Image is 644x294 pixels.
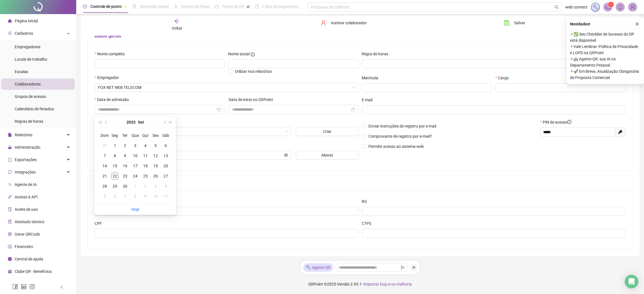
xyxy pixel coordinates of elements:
[130,161,140,171] td: 2025-09-17
[555,5,559,9] span: search
[100,161,110,171] td: 2025-09-14
[152,142,159,149] div: 5
[8,145,12,149] span: lock
[15,269,52,274] span: Clube QR - Beneficios
[126,117,136,128] button: year panel
[15,82,41,86] span: Colaboradores
[15,133,32,137] span: Relatórios
[100,171,110,181] td: 2025-09-21
[120,191,130,201] td: 2025-10-07
[110,181,120,191] td: 2025-09-29
[565,4,588,10] span: web connect
[567,120,571,124] span: info-circle
[142,173,149,179] div: 25
[120,161,130,171] td: 2025-09-16
[120,181,130,191] td: 2025-09-30
[21,284,27,289] span: linkedin
[321,20,326,26] span: user-delete
[321,152,333,158] span: Alterar
[150,191,161,201] td: 2025-10-10
[12,284,18,289] span: facebook
[15,157,37,162] span: Exportações
[495,75,512,81] label: Cargo
[161,151,171,161] td: 2025-09-13
[161,171,171,181] td: 2025-09-27
[15,232,40,236] span: Gerar QRCode
[15,145,40,150] span: Administração
[364,282,412,286] span: Reportar bug e/ou melhoria
[8,19,12,23] span: home
[628,3,637,11] img: 49849
[131,207,139,212] a: Hoje
[120,151,130,161] td: 2025-09-09
[296,127,359,136] button: Criar
[90,4,122,9] span: Controle de ponto
[140,130,150,141] th: Qui
[110,151,120,161] td: 2025-09-08
[570,68,641,81] span: ⚬ 🚀 Em Breve, Atualização Obrigatória de Proposta Comercial
[130,191,140,201] td: 2025-10-08
[95,96,132,103] label: Data de admissão
[570,21,590,27] span: Novidades !
[228,51,250,57] span: Nome social
[251,52,255,56] span: info-circle
[132,183,139,190] div: 1
[101,152,108,159] div: 7
[8,232,12,236] span: qrcode
[150,181,161,191] td: 2025-10-03
[101,193,108,200] div: 5
[120,130,130,141] th: Ter
[132,5,136,8] span: file-done
[514,20,525,26] span: Salvar
[122,152,128,159] div: 9
[284,153,288,157] span: eye
[130,151,140,161] td: 2025-09-10
[222,4,244,9] span: Painel do DP
[98,83,355,92] span: FOX NET WEB TELECOM LTDA
[15,19,38,23] span: Página inicial
[76,274,644,294] footer: QRPoint © 2025 - 2.93.1 -
[101,183,108,190] div: 28
[15,107,54,111] span: Calendário de feriados
[15,69,28,74] span: Escalas
[369,144,424,149] span: Permitir acesso ao sistema web
[412,266,416,269] span: close
[95,33,626,40] h5: Dados gerais
[8,220,12,223] span: solution
[362,51,392,57] label: Regra de horas
[362,198,371,205] label: RG
[570,43,641,56] span: ⚬ Vale Lembrar: Política de Privacidade e LGPD na QRPoint
[95,51,128,57] label: Nome completo
[162,152,169,159] div: 13
[110,161,120,171] td: 2025-09-15
[15,94,46,99] span: Grupos de acesso
[401,266,405,269] span: send
[112,173,118,179] div: 22
[130,130,140,141] th: Qua
[60,285,64,289] span: left
[8,257,12,261] span: info-circle
[150,151,161,161] td: 2025-09-12
[15,220,44,224] span: Atestado técnico
[152,163,159,169] div: 19
[140,141,150,151] td: 2025-09-04
[15,257,43,261] span: Central de ajuda
[500,18,529,27] button: Salvar
[592,4,599,10] img: sparkle-icon.fc2bf0ac1784a2077858766a79e2daf3.svg
[122,163,128,169] div: 16
[103,117,109,128] button: prev-year
[122,142,128,149] div: 2
[162,173,169,179] div: 27
[140,4,169,9] span: Admissão digital
[570,56,641,68] span: ⚬ 🤖 Agente QR: sua IA no Departamento Pessoal
[130,141,140,151] td: 2025-09-03
[15,195,38,199] span: Acesso à API
[140,191,150,201] td: 2025-10-09
[101,173,108,179] div: 21
[112,152,118,159] div: 8
[132,142,139,149] div: 3
[150,130,161,141] th: Sex
[15,207,38,212] span: Aceite de uso
[8,170,12,174] span: sync
[120,171,130,181] td: 2025-09-23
